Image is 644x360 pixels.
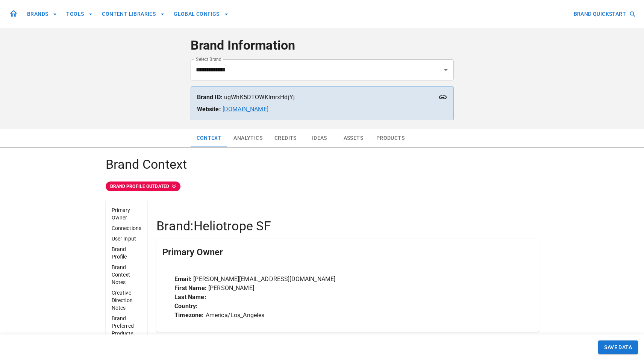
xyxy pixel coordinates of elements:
[112,224,142,232] p: Connections
[24,7,60,21] button: BRANDS
[227,129,268,147] button: Analytics
[162,246,223,258] h5: Primary Owner
[156,239,539,266] div: Primary Owner
[112,289,142,312] p: Creative Direction Notes
[370,129,411,147] button: Products
[112,263,142,286] p: Brand Context Notes
[174,284,521,293] p: [PERSON_NAME]
[174,311,521,320] p: America/Los_Angeles
[112,315,142,337] p: Brand Preferred Products
[171,7,232,21] button: GLOBAL CONFIGS
[174,275,192,283] strong: Email:
[598,340,638,354] button: SAVE DATA
[197,94,223,101] strong: Brand ID:
[197,106,221,113] strong: Website:
[336,129,370,147] button: Assets
[223,106,268,113] a: [DOMAIN_NAME]
[174,275,521,284] p: [PERSON_NAME][EMAIL_ADDRESS][DOMAIN_NAME]
[112,206,142,221] p: Primary Owner
[112,235,142,242] p: User Input
[441,65,451,75] button: Open
[174,293,206,301] strong: Last Name:
[197,93,447,102] p: ugWhK5DTOWKlmrxHdjYj
[110,183,169,190] p: BRAND PROFILE OUTDATED
[174,312,204,319] strong: Timezone:
[99,7,168,21] button: CONTENT LIBRARIES
[156,218,539,234] h4: Brand: Heliotrope SF
[191,129,228,147] button: Context
[63,7,96,21] button: TOOLS
[303,129,336,147] button: Ideas
[191,38,454,53] h4: Brand Information
[174,284,207,292] strong: First Name:
[571,7,638,21] button: BRAND QUICKSTART
[106,157,539,172] h4: Brand Context
[268,129,303,147] button: Credits
[174,303,198,310] strong: Country:
[106,182,539,191] a: BRAND PROFILE OUTDATED
[112,245,142,260] p: Brand Profile
[196,56,221,62] label: Select Brand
